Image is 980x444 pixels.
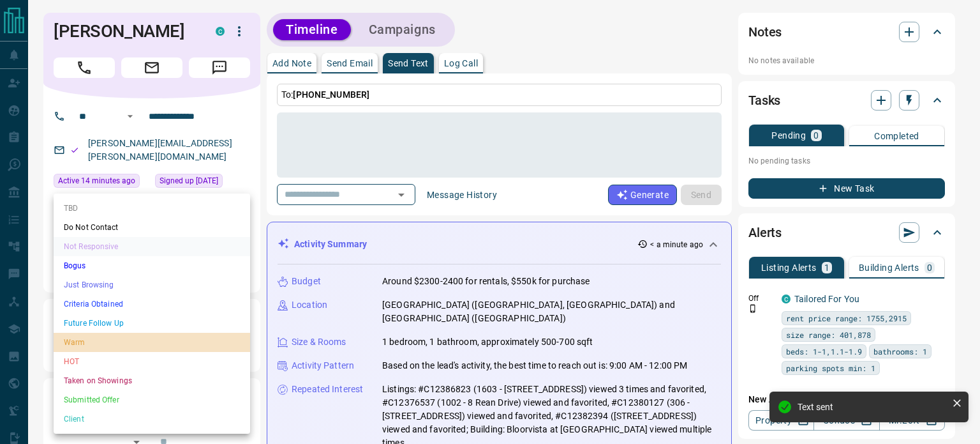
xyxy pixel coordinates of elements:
li: Bogus [54,256,250,275]
li: Warm [54,333,250,352]
li: Client [54,410,250,429]
li: TBD [54,199,250,218]
li: Do Not Contact [54,218,250,237]
li: Criteria Obtained [54,295,250,314]
li: HOT [54,352,250,371]
div: Text sent [798,402,947,412]
li: Submitted Offer [54,390,250,410]
li: Future Follow Up [54,314,250,333]
li: Taken on Showings [54,371,250,390]
li: Just Browsing [54,275,250,295]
